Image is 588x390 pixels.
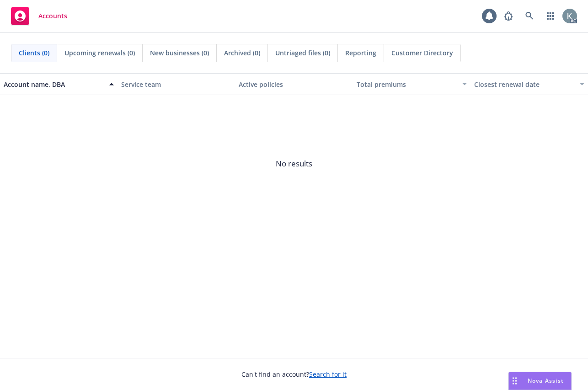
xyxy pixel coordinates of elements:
div: Account name, DBA [4,80,104,89]
img: photo [562,9,577,23]
span: Clients (0) [19,48,49,58]
a: Switch app [541,7,560,25]
span: Reporting [345,48,376,58]
a: Search for it [309,370,347,379]
span: New businesses (0) [150,48,209,58]
div: Service team [121,80,231,89]
span: Can't find an account? [241,369,347,379]
span: Accounts [38,12,67,20]
span: Untriaged files (0) [275,48,330,58]
span: Upcoming renewals (0) [64,48,135,58]
div: Drag to move [509,372,520,390]
button: Closest renewal date [470,73,588,95]
button: Service team [118,73,235,95]
a: Accounts [7,3,71,29]
a: Report a Bug [499,7,518,25]
span: Archived (0) [224,48,260,58]
div: Closest renewal date [474,80,574,89]
span: Nova Assist [528,377,564,385]
button: Active policies [235,73,353,95]
span: Customer Directory [391,48,453,58]
div: Total premiums [357,80,457,89]
button: Total premiums [353,73,470,95]
button: Nova Assist [508,372,572,390]
a: Search [520,7,539,25]
div: Active policies [239,80,349,89]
